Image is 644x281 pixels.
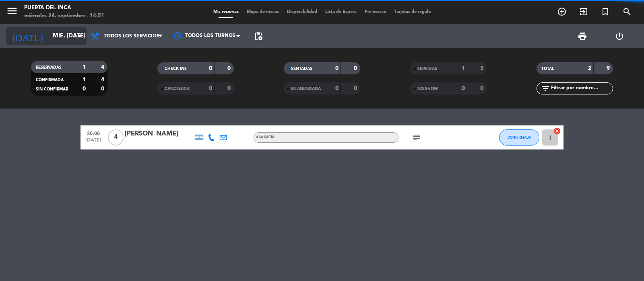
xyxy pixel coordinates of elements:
[601,7,610,16] i: turned_in_not
[622,7,632,16] i: search
[83,77,86,82] strong: 1
[227,66,232,71] strong: 0
[291,87,321,91] span: RE AGENDADA
[480,86,485,91] strong: 0
[462,66,465,71] strong: 1
[361,10,390,14] span: Pre-acceso
[101,64,106,70] strong: 4
[101,86,106,92] strong: 0
[83,128,103,137] span: 20:00
[36,66,62,70] span: RESERVADAS
[508,135,531,139] span: CONFIRMADA
[557,7,567,16] i: add_circle_outline
[83,137,103,147] span: [DATE]
[550,84,613,93] input: Filtrar por nombre...
[209,86,212,91] strong: 0
[601,24,638,48] div: LOG OUT
[412,133,421,142] i: subject
[335,66,339,71] strong: 0
[125,129,193,139] div: [PERSON_NAME]
[588,66,591,71] strong: 2
[499,129,539,146] button: CONFIRMADA
[24,12,104,20] div: miércoles 24. septiembre - 14:51
[6,5,18,17] i: menu
[390,10,435,14] span: Tarjetas de regalo
[615,31,624,41] i: power_settings_new
[578,31,587,41] span: print
[108,129,124,146] span: 4
[480,66,485,71] strong: 5
[254,31,263,41] span: pending_actions
[541,67,554,71] span: TOTAL
[227,86,232,91] strong: 0
[165,67,187,71] span: CHECK INS
[579,7,588,16] i: exit_to_app
[165,87,190,91] span: CANCELADA
[104,33,159,39] span: Todos los servicios
[24,4,104,12] div: Puerta del Inca
[607,66,611,71] strong: 9
[321,10,361,14] span: Lista de Espera
[283,10,321,14] span: Disponibilidad
[6,5,18,20] button: menu
[417,87,438,91] span: NO SHOW
[36,87,68,91] span: SIN CONFIRMAR
[209,66,212,71] strong: 0
[6,27,49,45] i: [DATE]
[291,67,312,71] span: SENTADAS
[354,86,359,91] strong: 0
[209,10,243,14] span: Mis reservas
[83,64,86,70] strong: 1
[541,84,550,93] i: filter_list
[256,135,275,139] span: A LA CARTA
[462,86,465,91] strong: 0
[417,67,437,71] span: SERVIDAS
[553,127,561,135] i: cancel
[75,31,85,41] i: arrow_drop_down
[354,66,359,71] strong: 0
[101,77,106,82] strong: 4
[83,86,86,92] strong: 0
[335,86,339,91] strong: 0
[243,10,283,14] span: Mapa de mesas
[36,78,64,82] span: CONFIRMADA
